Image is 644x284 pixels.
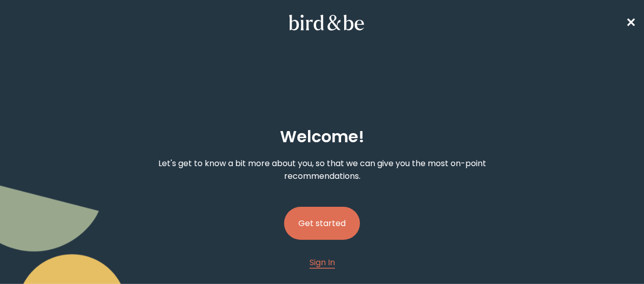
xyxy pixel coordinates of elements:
iframe: Gorgias live chat messenger [593,236,634,274]
a: ✕ [626,14,636,31]
p: Let's get to know a bit more about you, so that we can give you the most on-point recommendations. [121,157,523,182]
a: Get started [284,191,360,256]
span: ✕ [626,14,636,31]
a: Sign In [310,256,335,269]
button: Get started [284,207,360,240]
h2: Welcome ! [280,124,365,149]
